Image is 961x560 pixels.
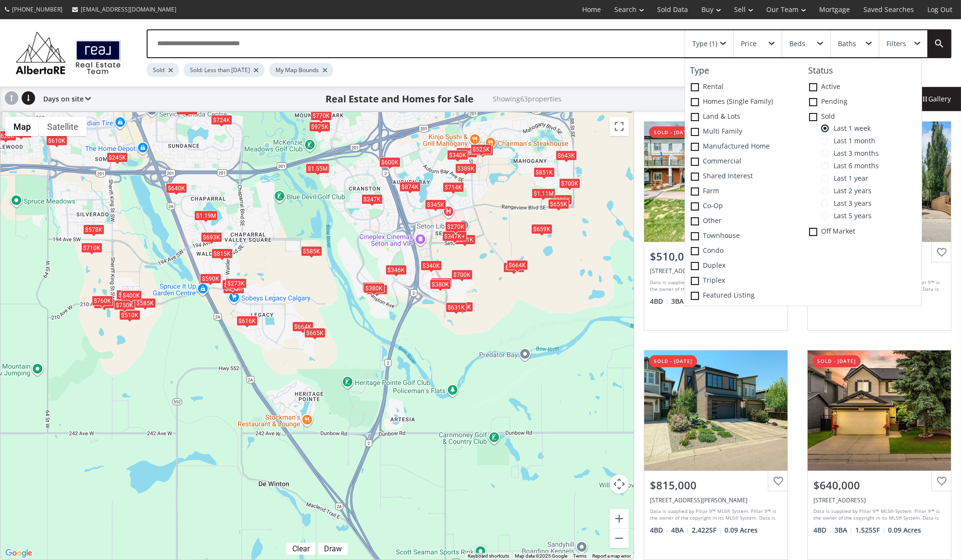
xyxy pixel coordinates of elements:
[803,95,922,110] label: Pending
[610,509,629,528] button: Zoom in
[813,478,945,493] div: $640,000
[855,525,886,535] span: 1,525 SF
[119,310,140,320] div: $510K
[184,63,264,77] div: Sold: Less than [DATE]
[326,92,474,106] h1: Real Estate and Homes for Sale
[472,145,493,155] div: $380K
[201,232,222,242] div: $693K
[292,322,313,332] div: $664K
[176,105,197,115] div: $585K
[813,496,945,504] div: 12 Chapalina Manor SE, Calgary, AB T2X 3P3
[685,139,803,154] label: Manufactured Home
[92,295,113,305] div: $760K
[385,265,406,275] div: $346K
[223,284,244,294] div: $340K
[5,117,39,136] button: Show street map
[685,80,803,95] label: Rental
[452,302,473,312] div: $476K
[650,478,782,493] div: $815,000
[11,29,126,77] img: Logo
[269,63,333,77] div: My Map Bounds
[685,110,803,124] label: Land & Lots
[287,544,315,553] div: Click to clear.
[685,199,803,214] label: Co-op
[803,110,922,124] label: Sold
[548,199,569,209] div: $655K
[910,87,961,111] div: Gallery
[468,553,509,560] button: Keyboard shortcuts
[886,40,906,47] div: Filters
[311,110,332,120] div: $770K
[46,136,67,146] div: $610K
[306,163,329,173] div: $1.55M
[573,553,587,559] a: Terms
[3,547,35,560] a: Open this area in Google Maps (opens a new window)
[225,278,246,288] div: $273K
[194,211,217,221] div: $1.19M
[506,260,527,270] div: $664K
[685,229,803,244] label: Townhouse
[845,406,914,415] div: View Photos & Details
[829,199,872,207] span: Last 3 years
[379,157,400,167] div: $600K
[685,169,803,184] label: Shared Interest
[12,5,62,13] span: [PHONE_NUMBER]
[650,496,782,504] div: 43 Walden Court SE, Calgary, AB T2X 0N8
[470,144,491,154] div: $525K
[610,474,629,494] button: Map camera controls
[888,525,921,535] span: 0.09 Acres
[813,508,943,522] div: Data is supplied by Pillar 9™ MLS® System. Pillar 9™ is the owner of the copyright in its MLS® Sy...
[531,224,552,234] div: $659K
[829,187,872,195] span: Last 2 years
[685,184,803,199] label: Farm
[650,525,669,535] span: 4 BD
[445,302,466,312] div: $631K
[685,259,803,274] label: Duplex
[39,117,87,136] button: Show satellite imagery
[551,195,572,205] div: $805K
[420,261,441,271] div: $340K
[366,284,387,294] div: $415K
[301,246,322,256] div: $585K
[399,182,421,192] div: $874K
[592,553,631,559] a: Report a map error
[67,0,181,18] a: [EMAIL_ADDRESS][DOMAIN_NAME]
[309,122,330,132] div: $975K
[531,188,555,199] div: $1.11M
[363,283,385,293] div: $380K
[361,194,382,204] div: $247K
[114,300,135,310] div: $750K
[803,80,922,95] label: Active
[106,152,127,162] div: $245K
[789,40,805,47] div: Beds
[813,525,832,535] span: 4 BD
[692,525,722,535] span: 2,422 SF
[685,66,803,75] h4: Type
[559,178,580,188] div: $700K
[650,249,782,264] div: $510,000
[610,529,629,548] button: Zoom out
[829,137,875,145] span: Last 1 month
[685,214,803,229] label: Other
[81,5,176,13] span: [EMAIL_ADDRESS][DOMAIN_NAME]
[671,525,689,535] span: 4 BA
[147,63,179,77] div: Sold
[430,279,451,289] div: $380K
[685,288,803,303] label: Featured Listing
[515,553,567,559] span: Map data ©2025 Google
[650,508,779,522] div: Data is supplied by Pillar 9™ MLS® System. Pillar 9™ is the owner of the copyright in its MLS® Sy...
[650,297,669,306] span: 4 BD
[445,221,466,231] div: $270K
[10,128,31,138] div: $680K
[290,544,312,553] div: Clear
[431,278,452,288] div: $360K
[650,279,779,293] div: Data is supplied by Pillar 9™ MLS® System. Pillar 9™ is the owner of the copyright in its MLS® Sy...
[211,249,232,259] div: $815K
[116,289,137,299] div: $452K
[741,40,757,47] div: Price
[671,297,689,306] span: 3 BA
[166,183,187,193] div: $640K
[610,117,629,136] button: Toggle fullscreen view
[803,66,922,75] h4: Status
[829,174,868,182] span: Last 1 year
